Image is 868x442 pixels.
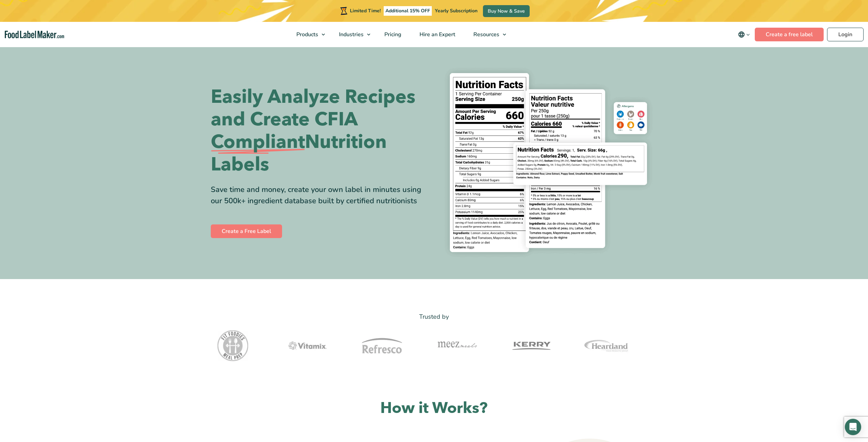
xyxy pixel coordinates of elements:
[211,184,429,207] div: Save time and money, create your own label in minutes using our 500k+ ingredient database built b...
[827,28,864,41] a: Login
[471,31,500,38] span: Resources
[483,5,530,17] a: Buy Now & Save
[211,398,658,418] h2: How it Works?
[288,22,328,47] a: Products
[465,22,510,47] a: Resources
[384,6,432,16] span: Additional 15% OFF
[435,8,477,14] span: Yearly Subscription
[376,22,409,47] a: Pricing
[337,31,364,38] span: Industries
[211,131,305,153] span: Compliant
[382,31,402,38] span: Pricing
[417,31,456,38] span: Hire an Expert
[211,86,429,176] h1: Easily Analyze Recipes and Create CFIA Nutrition Labels
[411,22,463,47] a: Hire an Expert
[211,224,282,238] a: Create a Free Label
[755,28,824,41] a: Create a free label
[294,31,319,38] span: Products
[350,8,381,14] span: Limited Time!
[211,312,658,322] p: Trusted by
[845,419,861,435] div: Open Intercom Messenger
[330,22,374,47] a: Industries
